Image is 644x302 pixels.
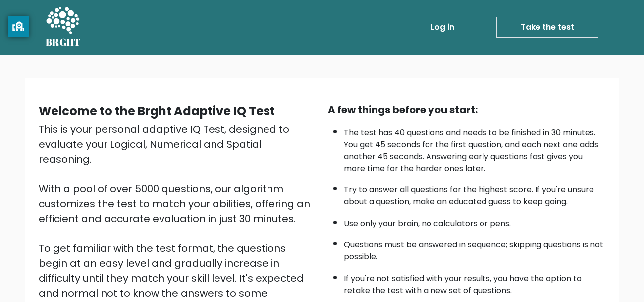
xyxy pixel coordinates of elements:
li: If you're not satisfied with your results, you have the option to retake the test with a new set ... [344,268,605,297]
li: Try to answer all questions for the highest score. If you're unsure about a question, make an edu... [344,179,605,208]
a: Log in [427,17,458,37]
h5: BRGHT [46,36,81,48]
b: Welcome to the Brght Adaptive IQ Test [39,103,275,119]
div: A few things before you start: [328,102,605,117]
li: Use only your brain, no calculators or pens. [344,213,605,230]
a: BRGHT [46,4,81,51]
li: Questions must be answered in sequence; skipping questions is not possible. [344,234,605,263]
li: The test has 40 questions and needs to be finished in 30 minutes. You get 45 seconds for the firs... [344,122,605,175]
button: privacy banner [8,16,29,37]
a: Take the test [496,17,598,38]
